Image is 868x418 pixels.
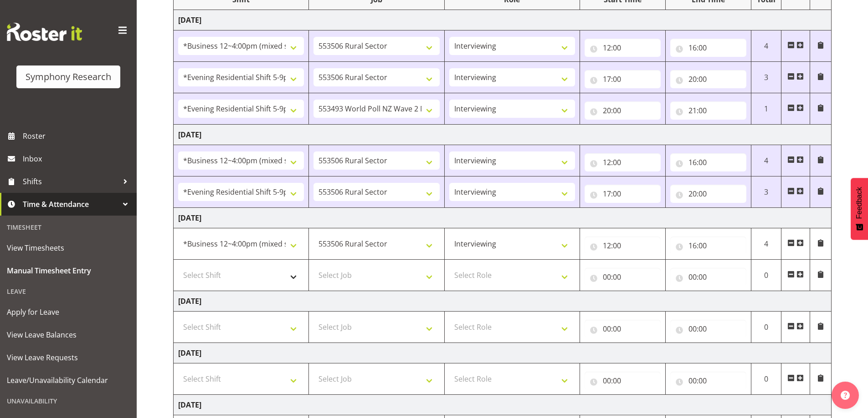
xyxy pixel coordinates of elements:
img: Rosterit website logo [7,23,82,41]
span: Manual Timesheet Entry [7,264,130,277]
span: Roster [23,129,132,143]
span: Time & Attendance [23,197,118,211]
input: Click to select... [585,237,661,255]
td: 4 [751,228,781,260]
input: Click to select... [585,320,661,338]
input: Click to select... [585,268,661,286]
td: 0 [751,363,781,395]
span: View Leave Requests [7,351,130,364]
td: [DATE] [174,10,832,30]
input: Click to select... [670,320,746,338]
input: Click to select... [585,153,661,171]
input: Click to select... [670,185,746,203]
div: Leave [2,282,134,301]
td: 3 [751,176,781,208]
div: Unavailability [2,392,134,410]
td: [DATE] [174,343,832,363]
input: Click to select... [585,101,661,120]
input: Click to select... [585,372,661,390]
img: help-xxl-2.png [841,391,850,400]
input: Click to select... [585,39,661,57]
span: View Leave Balances [7,328,130,342]
input: Click to select... [670,153,746,171]
td: [DATE] [174,125,832,145]
span: Feedback [855,187,863,219]
input: Click to select... [585,70,661,88]
div: Symphony Research [26,70,111,84]
a: Manual Timesheet Entry [2,259,134,282]
td: 3 [751,62,781,93]
input: Click to select... [585,185,661,203]
div: Timesheet [2,218,134,237]
td: 1 [751,93,781,125]
td: 0 [751,312,781,343]
span: Inbox [23,152,132,166]
input: Click to select... [670,237,746,255]
span: Apply for Leave [7,305,130,319]
a: View Leave Balances [2,323,134,346]
button: Feedback - Show survey [851,178,868,240]
input: Click to select... [670,101,746,120]
td: 4 [751,30,781,62]
td: [DATE] [174,395,832,415]
input: Click to select... [670,39,746,57]
td: [DATE] [174,208,832,228]
span: View Timesheets [7,241,130,255]
a: View Timesheets [2,237,134,259]
span: Leave/Unavailability Calendar [7,373,130,387]
input: Click to select... [670,70,746,88]
td: 4 [751,145,781,176]
a: Apply for Leave [2,301,134,323]
input: Click to select... [670,268,746,286]
span: Shifts [23,175,118,188]
a: Leave/Unavailability Calendar [2,369,134,392]
td: 0 [751,260,781,291]
td: [DATE] [174,291,832,312]
a: View Leave Requests [2,346,134,369]
input: Click to select... [670,372,746,390]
